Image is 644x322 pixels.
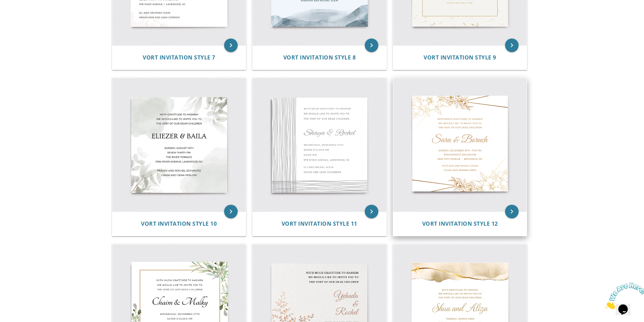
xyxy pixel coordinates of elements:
img: Vort Invitation Style 12 [393,78,527,212]
a: keyboard_arrow_right [224,205,238,218]
a: keyboard_arrow_right [365,205,378,218]
a: keyboard_arrow_right [365,39,378,52]
span: Vort Invitation Style 10 [141,220,217,227]
span: Vort Invitation Style 11 [282,220,357,227]
span: Vort Invitation Style 12 [422,220,498,227]
a: Vort Invitation Style 12 [422,221,498,227]
img: Vort Invitation Style 10 [112,78,246,212]
span: Vort Invitation Style 8 [283,54,356,61]
a: Vort Invitation Style 11 [282,221,357,227]
span: Vort Invitation Style 7 [143,54,215,61]
span: Vort Invitation Style 9 [424,54,496,61]
a: Vort Invitation Style 7 [143,54,215,61]
a: keyboard_arrow_right [224,39,238,52]
a: Vort Invitation Style 8 [283,54,356,61]
a: Vort Invitation Style 10 [141,221,217,227]
a: keyboard_arrow_right [505,39,519,52]
img: Chat attention grabber [3,3,45,29]
a: keyboard_arrow_right [505,205,519,218]
iframe: chat widget [602,280,644,312]
img: Vort Invitation Style 11 [253,78,386,212]
a: Vort Invitation Style 9 [424,54,496,61]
